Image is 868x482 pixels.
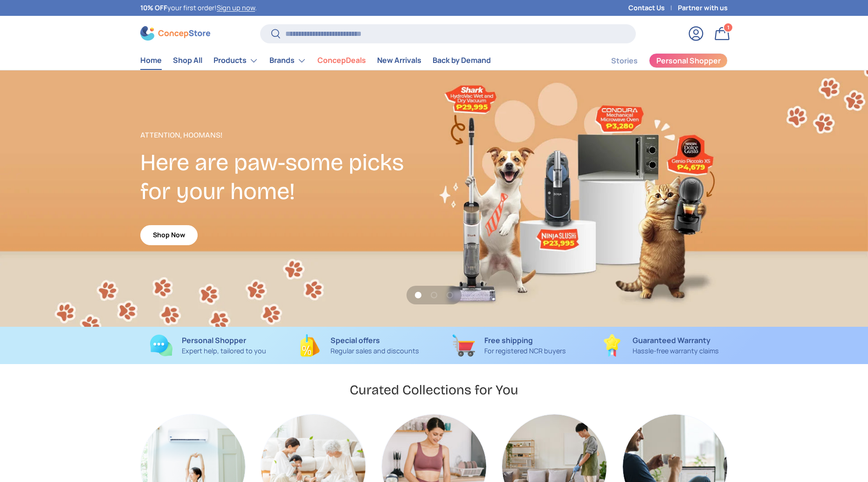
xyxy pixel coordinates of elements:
p: For registered NCR buyers [484,346,566,356]
a: Personal Shopper [649,53,728,68]
nav: Primary [140,51,491,70]
p: Attention, Hoomans! [140,130,434,141]
strong: Special offers [331,335,380,345]
a: ConcepDeals [317,51,366,69]
a: Back by Demand [433,51,491,69]
span: Personal Shopper [656,57,721,64]
a: Personal Shopper Expert help, tailored to you [140,334,276,357]
a: Shop Now [140,225,198,245]
a: Home [140,51,162,69]
summary: Brands [264,51,312,70]
a: New Arrivals [377,51,421,69]
a: Special offers Regular sales and discounts [291,334,427,357]
strong: Guaranteed Warranty [633,335,710,345]
a: Products [214,51,258,70]
p: Hassle-free warranty claims [633,346,719,356]
h2: Here are paw-some picks for your home! [140,148,434,206]
a: Sign up now [217,3,255,12]
img: ConcepStore [140,26,210,41]
strong: Free shipping [484,335,533,345]
strong: 10% OFF [140,3,167,12]
a: Contact Us [628,3,678,13]
nav: Secondary [589,51,728,70]
a: Stories [611,52,638,70]
summary: Products [208,51,264,70]
a: Brands [269,51,306,70]
p: Expert help, tailored to you [182,346,266,356]
p: Regular sales and discounts [331,346,419,356]
a: Free shipping For registered NCR buyers [441,334,577,357]
h2: Curated Collections for You [350,381,518,399]
span: 1 [727,24,730,31]
a: Guaranteed Warranty Hassle-free warranty claims [592,334,728,357]
strong: Personal Shopper [182,335,246,345]
p: your first order! . [140,3,257,13]
a: Partner with us [678,3,728,13]
a: Shop All [173,51,202,69]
